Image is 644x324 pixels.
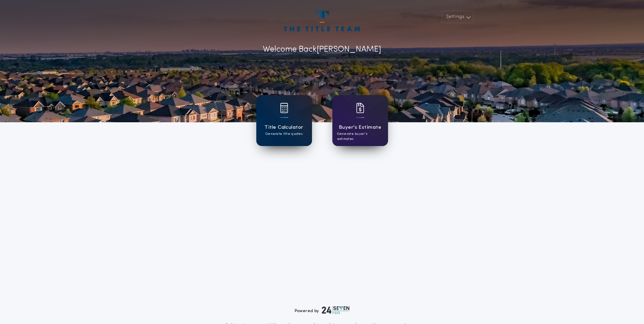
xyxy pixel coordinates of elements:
p: Generate buyer's estimates [337,131,383,142]
h1: Buyer's Estimate [339,124,381,131]
a: card iconTitle CalculatorGenerate title quotes [256,95,312,146]
h1: Title Calculator [264,124,303,131]
p: Welcome Back [PERSON_NAME] [263,43,381,56]
img: account-logo [284,11,360,31]
div: Powered by [295,306,350,314]
button: Settings [442,11,474,23]
img: card icon [280,103,288,113]
img: logo [322,306,350,314]
a: card iconBuyer's EstimateGenerate buyer's estimates [332,95,388,146]
img: card icon [356,103,364,113]
p: Generate title quotes [265,131,302,137]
